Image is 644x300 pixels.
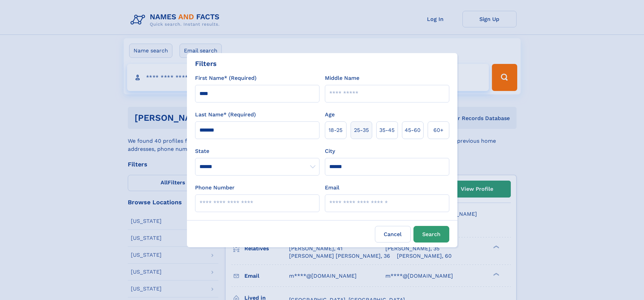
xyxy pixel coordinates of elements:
[195,184,235,192] label: Phone Number
[433,126,444,134] span: 60+
[375,226,411,243] label: Cancel
[325,74,359,82] label: Middle Name
[195,74,257,82] label: First Name* (Required)
[413,226,449,243] button: Search
[325,111,335,119] label: Age
[379,126,395,134] span: 35‑45
[354,126,369,134] span: 25‑35
[329,126,342,134] span: 18‑25
[195,59,217,69] div: Filters
[325,147,335,155] label: City
[325,184,339,192] label: Email
[405,126,421,134] span: 45‑60
[195,147,319,155] label: State
[195,111,256,119] label: Last Name* (Required)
